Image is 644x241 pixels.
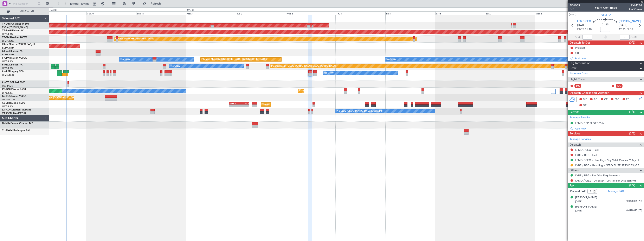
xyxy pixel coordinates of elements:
span: ATOT [575,35,581,39]
span: ETOT [577,27,584,32]
div: No Crew [170,63,180,69]
a: LFMD / CEQ - Fuel [575,148,599,152]
a: 9H-YAAGlobal 5000 [2,81,25,84]
span: ELDT [626,27,633,32]
a: LFMD / CEQ - Dispatch - JetAdvisor Dispatch 9H [575,179,636,182]
span: Dispatch [569,142,581,147]
div: [PERSON_NAME] [575,196,597,200]
button: Refresh [141,0,166,7]
span: Others [569,168,579,173]
a: F-GPNJFalcon 900EX [2,57,27,59]
div: No Crew [324,70,334,76]
span: Services [569,131,580,136]
span: T7-EAGL [2,30,12,32]
a: CS-DOUGlobal 6500 [2,88,26,91]
a: LFPB/LBG [2,105,13,108]
div: Add new [575,127,642,130]
div: Planned Maint [GEOGRAPHIC_DATA] ([GEOGRAPHIC_DATA]) [38,95,103,101]
span: Pax [569,183,574,188]
a: EVRA/[PERSON_NAME] [2,26,28,29]
div: Sun 31 [136,11,186,15]
span: (0/2) [629,40,635,45]
a: FCBB/BZV [2,84,13,88]
a: LFMD / CEQ - Handling - Sky Valet Cannes ** My Handling**LFMD / CEQ [575,158,642,162]
a: F-HECDFalcon 7X [2,64,22,66]
button: UTC [569,13,576,16]
label: Planned PAX [570,189,586,194]
button: All Aircraft [5,8,45,15]
span: Crew [569,66,577,71]
div: Planned Maint [GEOGRAPHIC_DATA] ([GEOGRAPHIC_DATA]) [202,56,267,63]
span: LX-INB [2,43,10,46]
span: AC [594,97,597,102]
div: - [239,105,249,107]
span: CS-JHH [2,102,11,104]
a: LFPB/LBG [2,60,13,63]
a: LFPB/LBG [2,33,13,36]
div: Wed 3 [286,11,335,15]
span: T7-DYN [2,23,11,25]
span: [DATE] [577,23,586,27]
span: 9H-LPZ [2,70,10,73]
span: ALDT [631,35,637,39]
a: DNMM/LOS [2,98,15,101]
span: LFMD CEQ [577,19,591,24]
span: Flight Crew [569,77,585,82]
div: No Crew [GEOGRAPHIC_DATA] (Dublin Intl) [337,108,383,114]
span: 11:10 [585,27,592,32]
div: Sat 30 [86,11,136,15]
span: Refresh [147,2,165,5]
div: No Crew [121,56,130,63]
div: LFMD DEP SLOT 1055z [575,121,604,125]
div: No Crew [386,56,396,63]
div: Mon 1 [186,11,236,15]
a: LX-INBFalcon 900EX EASy II [2,43,35,46]
a: 9H-LPZLegacy 500 [2,70,24,73]
span: [DATE] [575,209,582,212]
div: PIC [574,84,581,88]
a: D-IMIMCessna Citation M2 [2,122,33,125]
div: Tue 2 [236,11,286,15]
span: D-IMIM [2,122,11,125]
span: 536035 [570,3,580,8]
span: [DATE] - [DATE] [70,2,90,6]
a: LX-AOACitation Mustang [2,109,32,111]
a: LFPB/LBG [2,91,13,94]
span: K00428826 (PP) [626,199,642,203]
span: F-GPNJ [2,57,11,59]
a: LFMN/NCE [2,39,14,43]
a: Schedule Crew [570,72,588,76]
span: (2/2) [629,183,635,188]
div: Fri 5 [385,11,435,15]
a: LYBE / BEG - Fuel [575,153,597,157]
div: - - [624,84,633,88]
span: CR [604,97,608,102]
span: CS-DOU [2,88,12,91]
a: Manage Permits [570,116,590,120]
span: Permits [569,110,579,115]
span: 1/2 [570,8,580,11]
a: LX-GBHFalcon 7X [2,50,22,52]
a: T7-EAGLFalcon 8X [2,30,24,32]
div: - - [582,84,592,88]
div: [PERSON_NAME] [575,205,597,209]
span: All Aircraft [11,10,44,13]
span: [DATE] [575,200,582,203]
div: Add new [575,56,642,60]
div: LPCS [239,102,249,104]
span: 9H-CWM [2,129,13,132]
a: EDLW/DTM [2,46,14,49]
span: Leg Information [569,61,590,66]
div: Planned Maint [GEOGRAPHIC_DATA] [115,36,154,42]
div: KRNO [230,102,239,104]
a: [PERSON_NAME]/QSA [2,112,26,115]
span: MF [583,97,587,102]
div: SIC [616,84,623,88]
div: Mon 8 [535,11,585,15]
span: F-HECD [2,64,11,66]
div: [DATE] [187,8,194,12]
div: Sun 7 [485,11,535,15]
span: 9H-LPZ [601,13,611,17]
div: Prebrief [575,46,585,50]
div: Planned Maint [GEOGRAPHIC_DATA] ([GEOGRAPHIC_DATA]) [271,63,336,69]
